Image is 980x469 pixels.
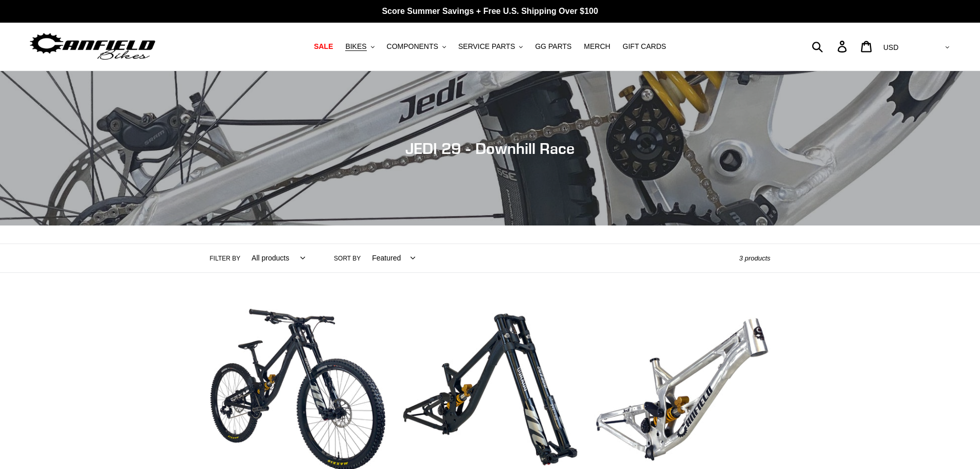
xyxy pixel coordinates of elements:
span: BIKES [345,42,366,51]
label: Filter by [210,254,241,263]
span: GG PARTS [535,42,572,51]
span: SERVICE PARTS [458,42,515,51]
input: Search [817,35,844,58]
span: COMPONENTS [387,42,438,51]
img: Canfield Bikes [28,30,157,63]
span: MERCH [584,42,610,51]
a: SALE [309,40,338,54]
button: COMPONENTS [382,40,451,54]
span: GIFT CARDS [622,42,666,51]
span: 3 products [739,254,771,262]
span: JEDI 29 - Downhill Race [405,139,575,158]
button: SERVICE PARTS [453,40,528,54]
button: BIKES [340,40,379,54]
a: GG PARTS [530,40,577,54]
span: SALE [314,42,333,51]
a: GIFT CARDS [617,40,671,54]
a: MERCH [579,40,615,54]
label: Sort by [334,254,361,263]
